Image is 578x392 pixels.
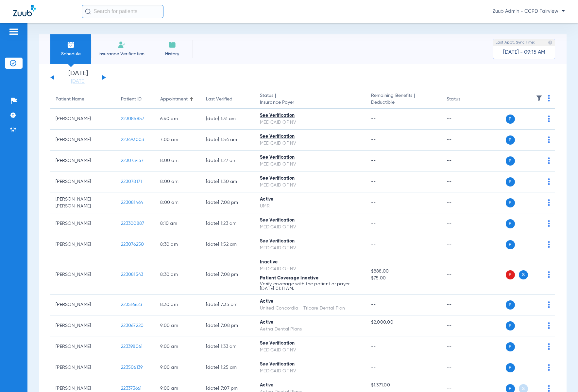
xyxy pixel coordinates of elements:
[121,323,144,328] span: 223067220
[56,96,84,103] div: Patient Name
[371,268,436,275] span: $888.00
[371,137,376,142] span: --
[260,245,361,252] div: MEDICAID OF NV
[371,344,376,349] span: --
[96,51,147,57] span: Insurance Verification
[506,198,515,207] span: P
[371,365,376,370] span: --
[55,51,86,57] span: Schedule
[371,382,436,389] span: $1,371.00
[50,294,116,315] td: [PERSON_NAME]
[548,40,552,45] img: last sync help info
[201,213,255,234] td: [DATE] 1:23 AM
[548,95,550,101] img: group-dot-blue.svg
[201,336,255,357] td: [DATE] 1:33 AM
[121,365,143,370] span: 223506139
[260,326,361,333] div: Aetna Dental Plans
[506,219,515,228] span: P
[441,130,485,151] td: --
[493,8,565,15] span: Zuub Admin - CCPD Fairview
[371,116,376,121] span: --
[56,96,110,103] div: Patient Name
[548,116,550,122] img: group-dot-blue.svg
[371,242,376,247] span: --
[260,99,361,106] span: Insurance Payer
[206,96,249,103] div: Last Verified
[59,70,98,85] li: [DATE]
[260,175,361,182] div: See Verification
[121,272,143,277] span: 223081543
[155,151,201,171] td: 8:00 AM
[8,28,19,36] img: hamburger-icon
[506,300,515,310] span: P
[155,234,201,255] td: 8:30 AM
[50,234,116,255] td: [PERSON_NAME]
[260,259,361,266] div: Inactive
[548,199,550,206] img: group-dot-blue.svg
[260,140,361,147] div: MEDICAID OF NV
[371,302,376,307] span: --
[441,294,485,315] td: --
[260,224,361,231] div: MEDICAID OF NV
[371,158,376,163] span: --
[121,200,143,205] span: 223081464
[441,171,485,192] td: --
[50,130,116,151] td: [PERSON_NAME]
[201,357,255,378] td: [DATE] 1:25 AM
[519,270,528,279] span: S
[441,234,485,255] td: --
[201,315,255,336] td: [DATE] 7:08 PM
[548,322,550,329] img: group-dot-blue.svg
[50,315,116,336] td: [PERSON_NAME]
[59,78,98,85] a: [DATE]
[260,266,361,273] div: MEDICAID OF NV
[121,302,142,307] span: 223516623
[548,271,550,278] img: group-dot-blue.svg
[118,41,126,49] img: Manual Insurance Verification
[85,9,91,14] img: Search Icon
[545,361,578,392] iframe: Chat Widget
[201,109,255,130] td: [DATE] 1:31 AM
[371,326,436,333] span: --
[260,340,361,347] div: See Verification
[50,192,116,213] td: [PERSON_NAME] [PERSON_NAME]
[506,321,515,330] span: P
[201,234,255,255] td: [DATE] 1:52 AM
[260,319,361,326] div: Active
[506,342,515,351] span: P
[121,96,142,103] div: Patient ID
[536,95,542,101] img: filter.svg
[548,157,550,164] img: group-dot-blue.svg
[496,39,535,46] span: Last Appt. Sync Time:
[50,255,116,294] td: [PERSON_NAME]
[121,344,143,349] span: 223398061
[260,238,361,245] div: See Verification
[260,282,361,291] p: Verify coverage with the patient or payer. [DATE] 01:11 AM.
[82,5,163,18] input: Search for patients
[441,109,485,130] td: --
[121,96,150,103] div: Patient ID
[50,357,116,378] td: [PERSON_NAME]
[260,217,361,224] div: See Verification
[155,315,201,336] td: 9:00 AM
[201,255,255,294] td: [DATE] 7:08 PM
[371,221,376,226] span: --
[155,130,201,151] td: 7:00 AM
[441,336,485,357] td: --
[50,171,116,192] td: [PERSON_NAME]
[260,382,361,389] div: Active
[371,99,436,106] span: Deductible
[371,200,376,205] span: --
[201,294,255,315] td: [DATE] 7:35 PM
[50,336,116,357] td: [PERSON_NAME]
[50,151,116,171] td: [PERSON_NAME]
[260,196,361,203] div: Active
[260,203,361,210] div: UMR
[506,135,515,145] span: P
[121,158,144,163] span: 223073457
[260,305,361,312] div: United Concordia - Tricare Dental Plan
[548,241,550,248] img: group-dot-blue.svg
[155,357,201,378] td: 9:00 AM
[548,136,550,143] img: group-dot-blue.svg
